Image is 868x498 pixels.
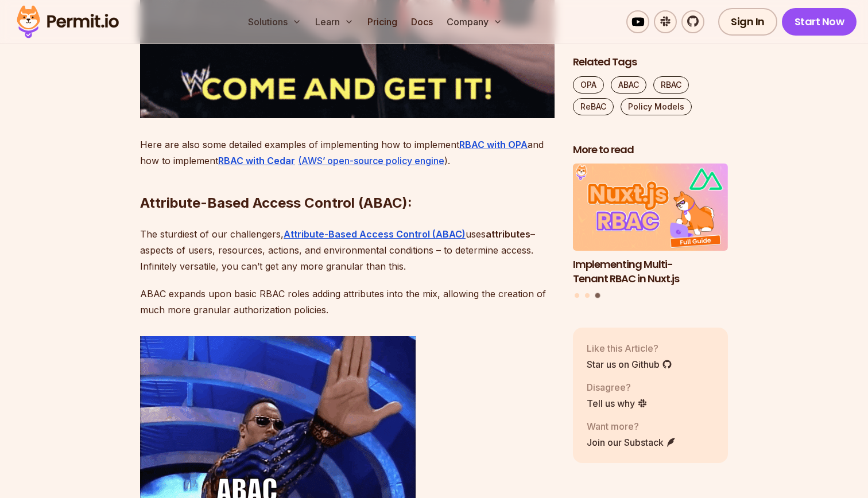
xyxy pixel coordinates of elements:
[573,98,614,115] a: ReBAC
[298,155,444,166] a: (AWS’ open-source policy engine
[442,10,507,33] button: Company
[311,10,358,33] button: Learn
[621,98,692,115] a: Policy Models
[595,293,600,298] button: Go to slide 3
[363,10,402,33] a: Pricing
[587,357,672,371] a: Star us on Github
[243,10,306,33] button: Solutions
[573,76,604,94] a: OPA
[587,396,648,410] a: Tell us why
[573,258,728,286] h3: Implementing Multi-Tenant RBAC in Nuxt.js
[587,435,676,449] a: Join our Substack
[575,294,579,298] button: Go to slide 1
[573,143,728,157] h2: More to read
[782,8,857,36] a: Start Now
[573,164,728,286] li: 3 of 3
[140,286,555,318] p: ABAC expands upon basic RBAC roles adding attributes into the mix, allowing the creation of much ...
[11,2,124,41] img: Permit logo
[406,10,437,33] a: Docs
[218,155,295,166] a: RBAC with Cedar
[587,341,672,355] p: Like this Article?
[140,137,555,169] p: Here are also some detailed examples of implementing how to implement and how to implement ).
[611,76,646,94] a: ABAC
[284,228,466,240] a: Attribute-Based Access Control (ABAC)
[573,164,728,300] div: Posts
[140,148,555,212] h2: Attribute-Based Access Control (ABAC):
[573,164,728,251] img: Implementing Multi-Tenant RBAC in Nuxt.js
[140,226,555,274] p: The sturdiest of our challengers, uses – aspects of users, resources, actions, and environmental ...
[459,139,528,150] a: RBAC with OPA
[587,419,676,433] p: Want more?
[585,294,590,298] button: Go to slide 2
[573,164,728,286] a: Implementing Multi-Tenant RBAC in Nuxt.jsImplementing Multi-Tenant RBAC in Nuxt.js
[718,8,777,36] a: Sign In
[587,380,648,394] p: Disagree?
[486,228,530,240] strong: attributes
[653,76,689,94] a: RBAC
[573,55,728,69] h2: Related Tags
